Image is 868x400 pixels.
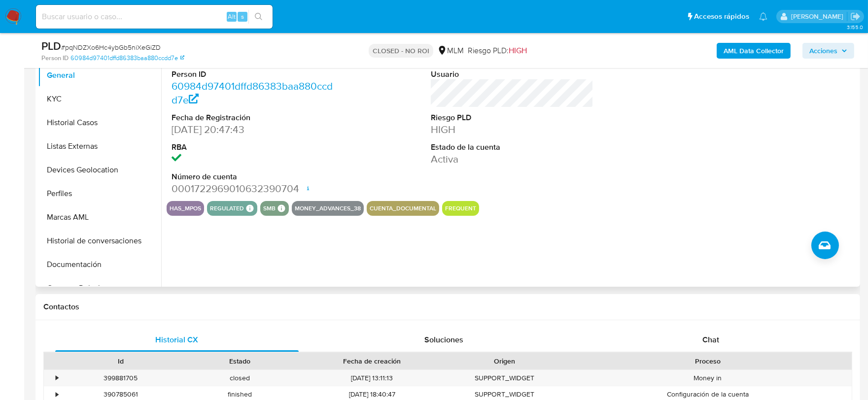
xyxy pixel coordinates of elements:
button: regulated [210,206,244,210]
b: Person ID [41,54,69,63]
a: 60984d97401dffd86383baa880ccdd7e [70,54,184,63]
button: Perfiles [38,182,161,205]
h1: Contactos [43,302,852,312]
div: 399881705 [61,370,180,386]
span: s [241,12,244,21]
button: KYC [38,87,161,111]
div: Fecha de creación [306,356,438,366]
p: CLOSED - NO ROI [369,44,433,58]
a: Notificaciones [759,12,767,21]
dd: Activa [431,152,594,166]
button: General [38,64,161,87]
span: Acciones [809,43,837,59]
dt: Riesgo PLD [431,112,594,123]
button: Listas Externas [38,134,161,158]
button: Documentación [38,253,161,276]
button: Acciones [802,43,854,59]
div: Estado [187,356,293,366]
div: SUPPORT_WIDGET [445,370,564,386]
dt: Fecha de Registración [172,112,335,123]
dt: Usuario [431,69,594,80]
button: frequent [445,206,476,210]
div: MLM [437,45,464,56]
div: • [56,390,58,399]
button: Historial de conversaciones [38,229,161,253]
span: 3.155.0 [847,23,863,31]
dt: Estado de la cuenta [431,142,594,153]
div: closed [180,370,300,386]
span: Accesos rápidos [694,11,749,22]
a: 60984d97401dffd86383baa880ccdd7e [172,79,333,107]
button: cuenta_documental [370,206,436,210]
button: Marcas AML [38,205,161,229]
dt: Número de cuenta [172,171,335,182]
span: Historial CX [155,334,198,345]
div: Proceso [571,356,845,366]
span: Chat [702,334,719,345]
a: Salir [850,11,861,22]
span: # pqNDZXo6Hc4ybGb5niXeGiZD [61,42,161,52]
b: PLD [41,38,61,54]
dd: [DATE] 20:47:43 [172,123,335,136]
dd: HIGH [431,123,594,136]
button: search-icon [248,10,269,24]
button: AML Data Collector [717,43,791,59]
div: Id [68,356,174,366]
span: Riesgo PLD: [468,45,527,56]
span: Alt [228,12,236,21]
dt: RBA [172,142,335,153]
div: • [56,373,58,383]
button: smb [263,206,276,210]
div: Origen [451,356,557,366]
div: [DATE] 13:11:13 [299,370,445,386]
button: Cruces y Relaciones [38,276,161,300]
dt: Person ID [172,69,335,80]
span: HIGH [509,45,527,56]
button: Devices Geolocation [38,158,161,182]
b: AML Data Collector [724,43,784,59]
dd: 0001722969010632390704 [172,182,335,196]
button: money_advances_38 [295,206,361,210]
div: Money in [564,370,852,386]
button: Historial Casos [38,111,161,134]
p: dalia.goicochea@mercadolibre.com.mx [791,12,847,21]
span: Soluciones [424,334,463,345]
button: has_mpos [170,206,201,210]
input: Buscar usuario o caso... [36,10,273,23]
